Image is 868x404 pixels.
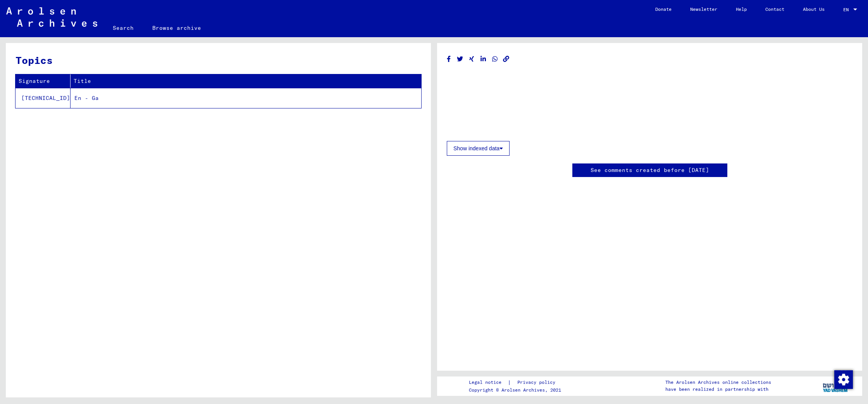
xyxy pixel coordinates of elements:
td: En - Ga [71,88,421,108]
a: Search [103,19,143,37]
button: Share on Xing [468,54,476,64]
button: Share on Twitter [456,54,464,64]
span: EN [843,7,852,12]
p: Copyright © Arolsen Archives, 2021 [469,387,565,394]
p: have been realized in partnership with [665,386,771,393]
button: Share on LinkedIn [479,54,487,64]
th: Signature [15,74,71,88]
button: Share on WhatsApp [491,54,499,64]
th: Title [71,74,421,88]
p: The Arolsen Archives online collections [665,379,771,386]
button: Show indexed data [447,141,510,156]
a: Legal notice [469,378,508,387]
button: Share on Facebook [445,54,453,64]
a: Privacy policy [511,378,565,387]
img: Change consent [834,370,853,389]
img: Arolsen_neg.svg [6,7,97,27]
h3: Topics [15,53,421,68]
button: Copy link [502,54,510,64]
a: See comments created before [DATE] [591,166,709,174]
td: [TECHNICAL_ID] [15,88,71,108]
a: Browse archive [143,19,210,37]
div: | [469,378,565,387]
img: yv_logo.png [821,376,850,395]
